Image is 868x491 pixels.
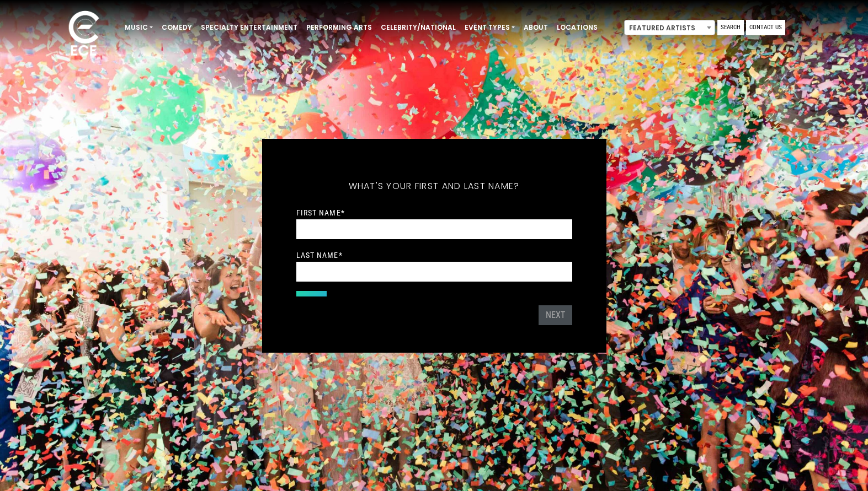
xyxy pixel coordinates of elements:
a: Contact Us [746,20,785,35]
a: About [519,18,552,37]
span: Featured Artists [624,20,715,35]
img: ece_new_logo_whitev2-1.png [56,8,111,61]
a: Locations [552,18,602,37]
label: First Name [296,208,345,218]
h5: What's your first and last name? [296,166,572,206]
a: Celebrity/National [376,18,460,37]
label: Last Name [296,250,343,260]
a: Specialty Entertainment [196,18,302,37]
a: Event Types [460,18,519,37]
a: Comedy [157,18,196,37]
a: Music [120,18,157,37]
a: Search [717,20,744,35]
a: Performing Arts [302,18,376,37]
span: Featured Artists [625,20,715,36]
